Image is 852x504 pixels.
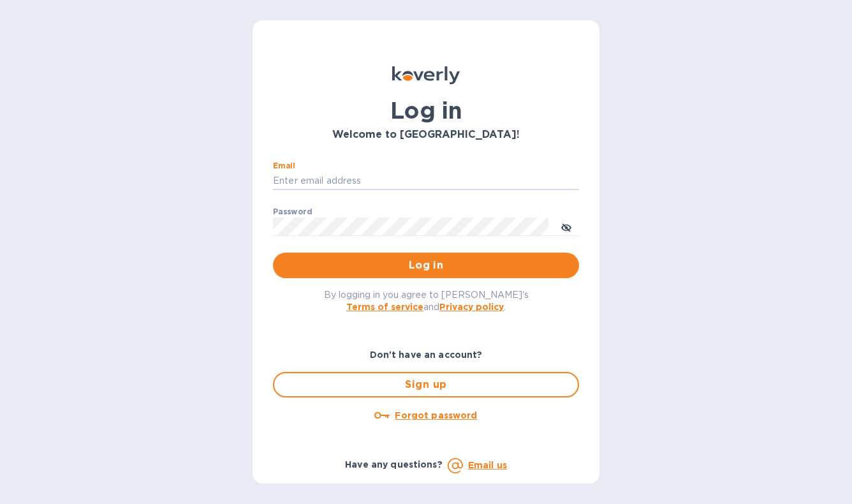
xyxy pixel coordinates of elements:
h3: Welcome to [GEOGRAPHIC_DATA]! [273,129,579,141]
a: Terms of service [346,302,423,312]
img: Koverly [392,66,460,84]
button: toggle password visibility [554,214,579,239]
span: Log in [283,258,569,273]
b: Don't have an account? [370,350,483,360]
label: Password [273,208,312,216]
a: Privacy policy [439,302,504,312]
button: Log in [273,253,579,278]
button: Sign up [273,372,579,397]
a: Email us [468,460,507,470]
b: Have any questions? [345,459,443,470]
span: By logging in you agree to [PERSON_NAME]'s and . [324,290,529,312]
label: Email [273,162,295,170]
u: Forgot password [395,410,477,420]
input: Enter email address [273,172,579,191]
h1: Log in [273,97,579,124]
span: Sign up [284,377,568,392]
